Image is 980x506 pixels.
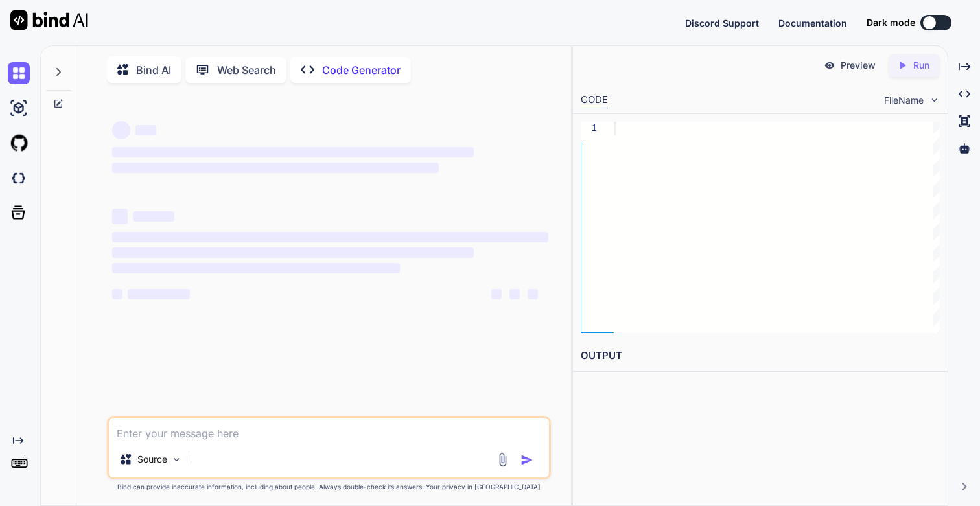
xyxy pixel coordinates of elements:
span: FileName [884,94,924,107]
div: CODE [581,93,608,108]
span: ‌ [133,211,174,222]
img: icon [520,454,533,466]
img: Bind AI [10,10,88,30]
button: Documentation [778,16,847,30]
span: ‌ [112,121,130,139]
img: attachment [495,452,510,467]
span: Documentation [778,17,847,29]
span: ‌ [509,289,520,299]
p: Bind can provide inaccurate information, including about people. Always double-check its answers.... [107,482,550,492]
img: chat [8,62,30,84]
span: Discord Support [685,17,759,29]
span: ‌ [112,263,400,273]
img: chevron down [929,95,940,106]
span: ‌ [112,232,548,242]
span: ‌ [112,163,439,173]
span: ‌ [112,247,474,258]
p: Run [913,59,929,72]
span: ‌ [128,289,190,299]
span: ‌ [135,125,156,135]
img: githubLight [8,132,30,154]
span: ‌ [112,209,128,224]
span: ‌ [112,147,474,157]
img: darkCloudIdeIcon [8,167,30,189]
img: ai-studio [8,97,30,119]
span: Dark mode [867,16,915,29]
div: 1 [581,122,597,135]
span: ‌ [491,289,502,299]
button: Discord Support [685,16,759,30]
p: Source [137,453,167,466]
img: Pick Models [171,454,182,465]
span: ‌ [112,289,122,299]
span: ‌ [528,289,538,299]
p: Bind AI [136,62,171,78]
h2: OUTPUT [573,341,948,371]
p: Preview [841,59,876,72]
p: Code Generator [322,62,401,78]
p: Web Search [217,62,276,78]
img: preview [824,60,835,71]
